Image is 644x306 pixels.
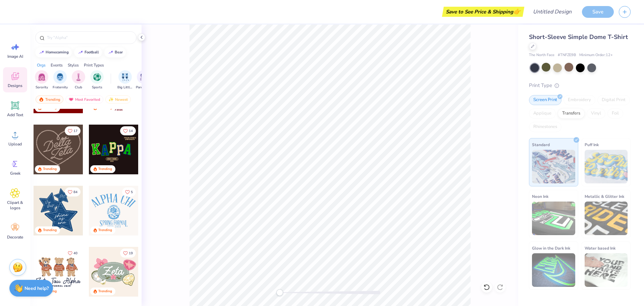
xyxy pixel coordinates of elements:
[39,50,44,54] img: trend_line.gif
[532,202,575,235] img: Neon Ink
[131,190,133,194] span: 5
[73,190,77,194] span: 84
[98,167,112,172] div: Trending
[65,95,103,103] div: Most Favorited
[98,289,112,294] div: Trending
[529,108,556,119] div: Applique
[85,50,99,54] div: football
[72,70,85,90] button: filter button
[73,252,77,255] span: 40
[585,193,624,200] span: Metallic & Glitter Ink
[53,70,68,90] div: filter for Fraternity
[129,252,133,255] span: 19
[7,54,23,59] span: Image AI
[53,85,68,90] span: Fraternity
[585,245,615,252] span: Water based Ink
[7,112,23,118] span: Add Text
[35,70,48,90] button: filter button
[65,187,80,196] button: Like
[105,95,131,103] div: Newest
[579,52,613,58] span: Minimum Order: 12 +
[108,50,113,54] img: trend_line.gif
[529,52,554,58] span: The North Face
[532,253,575,287] img: Glow in the Dark Ink
[104,47,126,57] button: bear
[276,289,283,296] div: Accessibility label
[115,50,123,54] div: bear
[117,70,133,90] div: filter for Big Little Reveal
[117,70,133,90] button: filter button
[93,73,101,81] img: Sports Image
[563,95,595,105] div: Embroidery
[75,73,82,81] img: Club Image
[597,95,630,105] div: Digital Print
[444,7,523,17] div: Save to See Price & Shipping
[528,5,577,18] input: Untitled Design
[585,150,628,183] img: Puff Ink
[513,7,521,15] span: 👉
[90,70,104,90] div: filter for Sports
[529,33,628,41] span: Short-Sleeve Simple Dome T-Shirt
[73,129,77,133] span: 17
[129,129,133,133] span: 14
[529,122,561,132] div: Rhinestones
[8,83,22,88] span: Designs
[532,141,550,148] span: Standard
[90,70,104,90] button: filter button
[53,70,68,90] button: filter button
[8,141,22,147] span: Upload
[36,85,48,90] span: Sorority
[35,47,72,57] button: homecoming
[4,200,26,211] span: Clipart & logos
[120,249,136,258] button: Like
[78,50,83,54] img: trend_line.gif
[585,202,628,235] img: Metallic & Glitter Ink
[24,285,49,292] strong: Need help?
[136,70,151,90] button: filter button
[37,62,46,68] div: Orgs
[122,187,136,196] button: Like
[558,52,576,58] span: # TNFZE9B
[43,228,57,233] div: Trending
[532,245,570,252] span: Glow in the Dark Ink
[84,62,104,68] div: Print Types
[39,97,44,102] img: trending.gif
[68,97,74,102] img: most_fav.gif
[587,108,605,119] div: Vinyl
[98,228,112,233] div: Trending
[585,141,599,148] span: Puff Ink
[136,70,151,90] div: filter for Parent's Weekend
[117,85,133,90] span: Big Little Reveal
[585,253,628,287] img: Water based Ink
[65,249,80,258] button: Like
[74,47,102,57] button: football
[51,62,63,68] div: Events
[72,70,85,90] div: filter for Club
[136,85,151,90] span: Parent's Weekend
[36,95,63,103] div: Trending
[46,50,69,54] div: homecoming
[10,171,20,176] span: Greek
[68,62,79,68] div: Styles
[7,234,23,240] span: Decorate
[35,70,48,90] div: filter for Sorority
[43,167,57,172] div: Trending
[121,73,129,81] img: Big Little Reveal Image
[607,108,623,119] div: Foil
[38,73,46,81] img: Sorority Image
[532,150,575,183] img: Standard
[56,73,64,81] img: Fraternity Image
[529,95,561,105] div: Screen Print
[75,85,82,90] span: Club
[120,126,136,135] button: Like
[108,97,114,102] img: newest.gif
[532,193,548,200] span: Neon Ink
[558,108,585,119] div: Transfers
[529,82,631,89] div: Print Type
[65,126,80,135] button: Like
[92,85,102,90] span: Sports
[46,34,132,41] input: Try "Alpha"
[140,73,148,81] img: Parent's Weekend Image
